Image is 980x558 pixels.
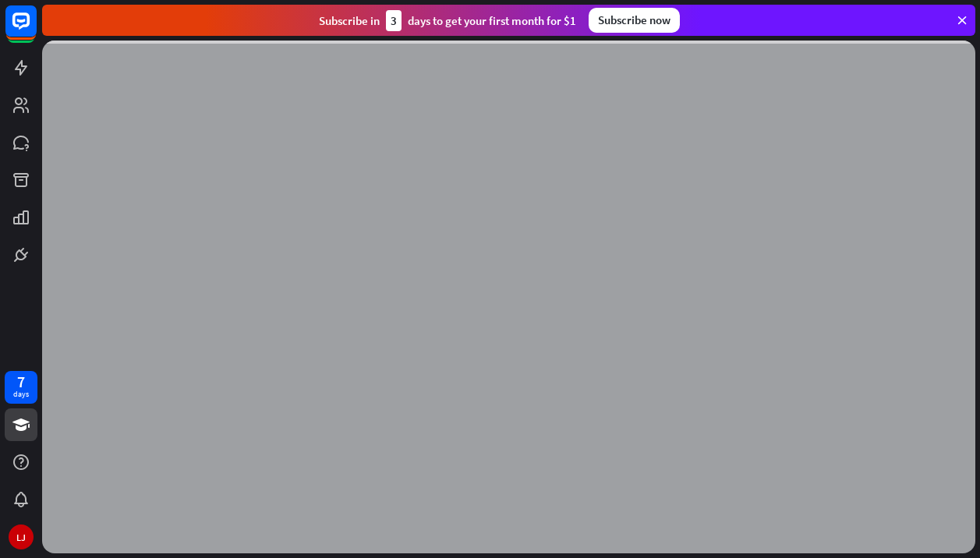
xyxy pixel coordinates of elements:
[5,371,37,404] a: 7 days
[17,375,25,389] div: 7
[589,8,680,33] div: Subscribe now
[13,389,29,400] div: days
[9,524,34,549] div: LJ
[386,10,402,31] div: 3
[319,10,576,31] div: Subscribe in days to get your first month for $1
